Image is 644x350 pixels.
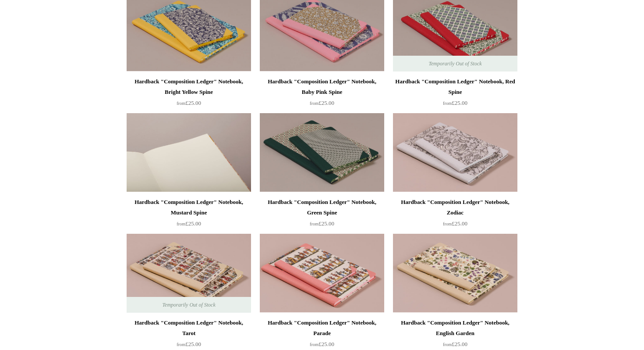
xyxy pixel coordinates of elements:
img: Hardback "Composition Ledger" Notebook, English Garden [393,234,517,313]
span: from [443,221,452,226]
a: Hardback "Composition Ledger" Notebook, Tarot Hardback "Composition Ledger" Notebook, Tarot Tempo... [127,234,251,313]
a: Hardback "Composition Ledger" Notebook, Mustard Spine from£25.00 [127,197,251,233]
span: £25.00 [443,100,467,106]
div: Hardback "Composition Ledger" Notebook, Parade [262,318,382,339]
a: Hardback "Composition Ledger" Notebook, Bright Yellow Spine from£25.00 [127,76,251,112]
a: Hardback "Composition Ledger" Notebook, English Garden Hardback "Composition Ledger" Notebook, En... [393,234,517,313]
span: from [310,101,318,106]
span: £25.00 [310,220,334,227]
div: Hardback "Composition Ledger" Notebook, Green Spine [262,197,382,218]
div: Hardback "Composition Ledger" Notebook, Tarot [129,318,249,339]
div: Hardback "Composition Ledger" Notebook, Zodiac [395,197,515,218]
span: £25.00 [177,341,201,347]
span: from [177,342,185,347]
span: £25.00 [177,100,201,106]
a: Hardback "Composition Ledger" Notebook, Green Spine from£25.00 [260,197,384,233]
span: £25.00 [177,220,201,227]
span: from [443,101,452,106]
a: Hardback "Composition Ledger" Notebook, Red Spine from£25.00 [393,76,517,112]
div: Hardback "Composition Ledger" Notebook, English Garden [395,318,515,339]
div: Hardback "Composition Ledger" Notebook, Baby Pink Spine [262,76,382,97]
div: Hardback "Composition Ledger" Notebook, Mustard Spine [129,197,249,218]
a: Hardback "Composition Ledger" Notebook, Green Spine Hardback "Composition Ledger" Notebook, Green... [260,113,384,192]
span: from [310,221,318,226]
img: Hardback "Composition Ledger" Notebook, Zodiac [393,113,517,192]
div: Hardback "Composition Ledger" Notebook, Bright Yellow Spine [129,76,249,97]
span: Temporarily Out of Stock [153,297,224,313]
span: from [310,342,318,347]
span: £25.00 [310,341,334,347]
a: Hardback "Composition Ledger" Notebook, Parade Hardback "Composition Ledger" Notebook, Parade [260,234,384,313]
img: Hardback "Composition Ledger" Notebook, Mustard Spine [127,113,251,192]
a: Hardback "Composition Ledger" Notebook, Baby Pink Spine from£25.00 [260,76,384,112]
span: from [443,342,452,347]
img: Hardback "Composition Ledger" Notebook, Tarot [127,234,251,313]
span: £25.00 [443,220,467,227]
span: £25.00 [310,100,334,106]
span: from [177,221,185,226]
img: Hardback "Composition Ledger" Notebook, Parade [260,234,384,313]
span: £25.00 [443,341,467,347]
a: Hardback "Composition Ledger" Notebook, Mustard Spine Hardback "Composition Ledger" Notebook, Mus... [127,113,251,192]
a: Hardback "Composition Ledger" Notebook, Zodiac from£25.00 [393,197,517,233]
div: Hardback "Composition Ledger" Notebook, Red Spine [395,76,515,97]
a: Hardback "Composition Ledger" Notebook, Zodiac Hardback "Composition Ledger" Notebook, Zodiac [393,113,517,192]
img: Hardback "Composition Ledger" Notebook, Green Spine [260,113,384,192]
span: from [177,101,185,106]
span: Temporarily Out of Stock [420,56,490,71]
